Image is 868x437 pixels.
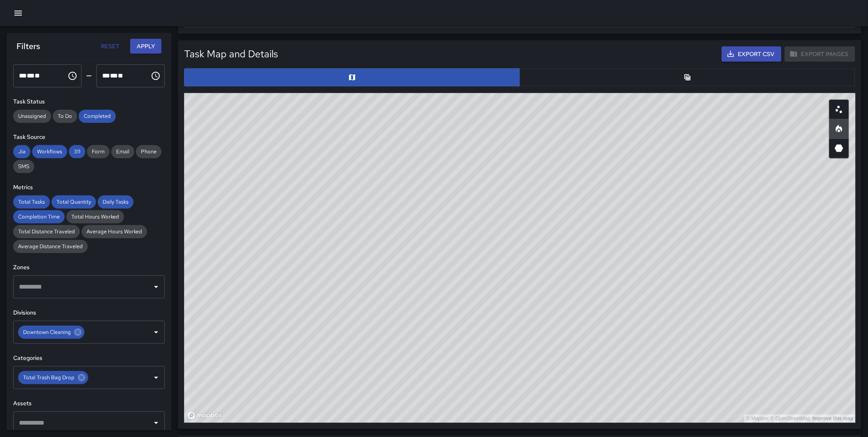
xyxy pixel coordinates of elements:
button: Heatmap [829,119,849,139]
div: Workflows [32,145,67,158]
span: Form [87,148,110,156]
div: Phone [136,145,161,158]
span: Completed [79,112,116,120]
span: Average Distance Traveled [13,242,88,251]
h6: Task Source [13,133,165,142]
span: Completion Time [13,213,65,221]
h6: Task Status [13,97,165,106]
div: Completed [79,110,116,123]
button: Scatterplot [829,100,849,120]
h6: Assets [13,399,165,408]
div: Downtown Cleaning [18,326,84,339]
button: Export CSV [722,47,781,62]
div: To Do [53,110,77,123]
span: Hours [19,73,27,79]
span: Total Quantity [51,198,96,206]
h6: Metrics [13,183,165,192]
div: Total Quantity [51,195,96,209]
span: 311 [69,148,85,156]
div: Email [111,145,134,158]
svg: Scatterplot [834,105,844,115]
h6: Categories [13,354,165,363]
span: Jia [13,148,30,156]
svg: Map [348,73,356,82]
button: Map [184,68,520,87]
h5: Task Map and Details [184,47,278,61]
span: To Do [53,112,77,120]
span: Total Distance Traveled [13,228,80,236]
button: Table [519,68,855,87]
span: Meridiem [35,73,40,79]
button: Open [150,327,162,338]
h6: Zones [13,263,165,272]
button: Choose time, selected time is 12:00 AM [64,68,81,84]
span: Workflows [32,148,67,156]
div: SMS [13,160,34,173]
div: Jia [13,145,30,158]
div: Total Trash Bag Drop [18,371,88,384]
div: Average Hours Worked [82,225,147,238]
span: Total Tasks [13,198,50,206]
svg: Table [683,73,692,82]
span: Daily Tasks [98,198,133,206]
svg: 3D Heatmap [834,143,844,153]
span: Average Hours Worked [82,228,147,236]
h6: Filters [16,40,40,53]
div: Total Distance Traveled [13,225,80,238]
div: Completion Time [13,210,65,223]
span: Unassigned [13,112,51,120]
span: SMS [13,162,34,171]
span: Total Trash Bag Drop [18,374,80,382]
div: Unassigned [13,110,51,123]
span: Total Hours Worked [66,213,124,221]
span: Minutes [27,73,35,79]
div: Average Distance Traveled [13,240,88,253]
span: Phone [136,148,161,156]
button: Open [150,281,162,293]
span: Hours [102,73,110,79]
button: Apply [130,39,161,54]
span: Meridiem [118,73,123,79]
div: Daily Tasks [98,195,133,209]
h6: Divisions [13,308,165,317]
svg: Heatmap [834,124,844,134]
button: 3D Heatmap [829,139,849,158]
button: Open [150,417,162,429]
button: Choose time, selected time is 11:59 PM [147,68,164,84]
div: Total Tasks [13,195,50,209]
button: Reset [97,39,124,54]
div: 311 [69,145,85,158]
span: Minutes [110,73,118,79]
span: Email [111,148,134,156]
div: Total Hours Worked [66,210,124,223]
button: Open [150,372,162,383]
div: Form [87,145,110,158]
span: Downtown Cleaning [18,328,76,336]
